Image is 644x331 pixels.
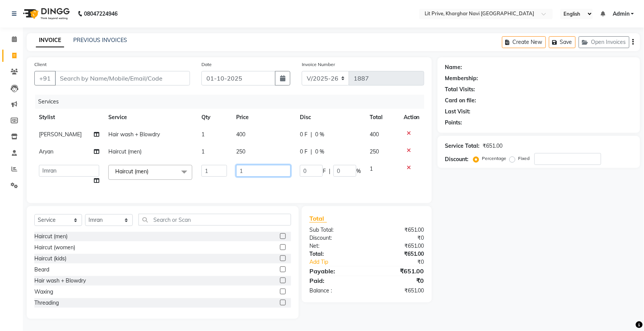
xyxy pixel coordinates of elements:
div: Services [35,95,430,109]
span: [PERSON_NAME] [39,131,82,138]
span: Aryan [39,148,53,155]
span: Haircut (men) [115,168,148,175]
div: ₹651.00 [483,142,503,150]
div: Last Visit: [445,108,471,116]
span: Total [309,215,327,223]
span: 1 [201,131,204,138]
input: Search by Name/Mobile/Email/Code [55,71,190,86]
span: 0 F [300,131,308,139]
input: Search or Scan [138,214,291,226]
a: x [148,168,152,175]
th: Service [104,109,197,126]
span: 0 % [315,131,324,139]
label: Client [34,61,47,68]
div: ₹651.00 [367,250,430,258]
a: PREVIOUS INVOICES [73,37,127,44]
th: Action [399,109,424,126]
th: Total [365,109,399,126]
div: Discount: [304,234,367,242]
span: 0 F [300,148,308,156]
span: 250 [370,148,379,155]
div: Net: [304,242,367,250]
span: F [323,167,326,175]
div: Haircut (women) [34,244,75,252]
div: Total Visits: [445,86,475,94]
div: ₹651.00 [367,226,430,234]
a: Add Tip [304,258,377,266]
span: % [356,167,361,175]
span: 1 [201,148,204,155]
div: Balance : [304,287,367,295]
span: | [329,167,330,175]
span: | [311,148,312,156]
div: Payable: [304,266,367,276]
button: Open Invoices [579,36,630,48]
div: Beard [34,266,49,274]
th: Disc [295,109,365,126]
a: INVOICE [36,34,64,47]
label: Invoice Number [302,61,335,68]
label: Date [201,61,212,68]
label: Fixed [518,155,530,162]
div: Membership: [445,74,478,82]
span: 400 [370,131,379,138]
span: 400 [236,131,245,138]
div: Threading [34,299,59,307]
span: | [311,131,312,139]
div: ₹0 [367,276,430,285]
div: Hair wash + Blowdry [34,277,86,285]
th: Price [232,109,295,126]
span: 250 [236,148,245,155]
span: Haircut (men) [108,148,142,155]
div: ₹651.00 [367,287,430,295]
div: ₹0 [377,258,430,266]
div: Card on file: [445,97,477,105]
div: Sub Total: [304,226,367,234]
div: ₹651.00 [367,242,430,250]
div: Haircut (kids) [34,255,66,263]
span: 1 [370,165,373,172]
div: Name: [445,63,462,71]
button: Create New [502,36,546,48]
img: logo [19,3,72,24]
button: +91 [34,71,56,86]
div: Service Total: [445,142,480,150]
div: Discount: [445,155,469,163]
span: Hair wash + Blowdry [108,131,160,138]
button: Save [549,36,576,48]
span: Admin [613,10,630,18]
th: Qty [197,109,232,126]
div: Haircut (men) [34,233,68,241]
th: Stylist [34,109,104,126]
div: ₹0 [367,234,430,242]
b: 08047224946 [84,3,118,24]
span: 0 % [315,148,324,156]
div: Points: [445,119,462,127]
label: Percentage [482,155,507,162]
div: Paid: [304,276,367,285]
div: Total: [304,250,367,258]
div: ₹651.00 [367,266,430,276]
div: Waxing [34,288,53,296]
